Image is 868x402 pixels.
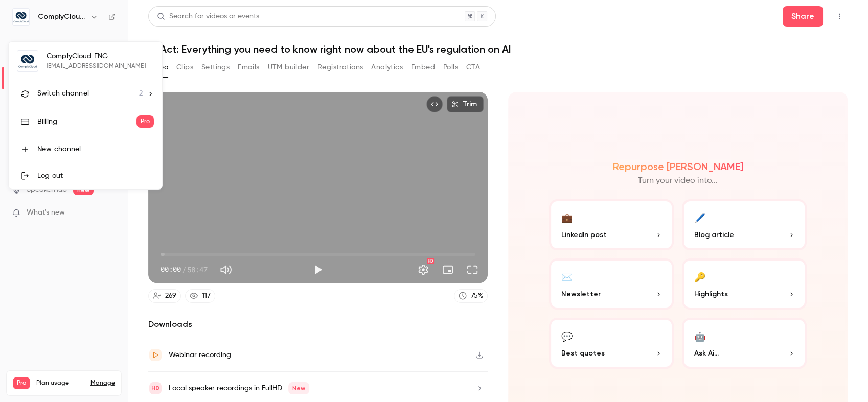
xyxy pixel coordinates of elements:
span: Pro [136,115,154,128]
div: Log out [37,171,154,181]
div: New channel [37,144,154,154]
span: Switch channel [37,88,89,99]
div: Billing [37,116,136,127]
span: 2 [139,88,143,99]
